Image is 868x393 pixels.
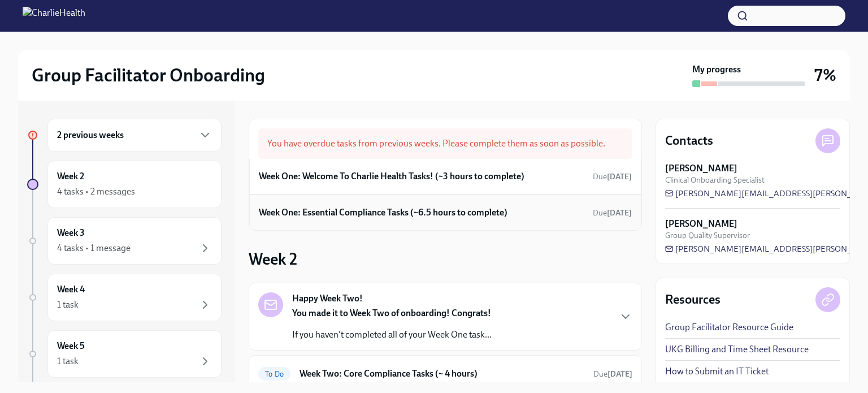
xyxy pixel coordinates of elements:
span: Clinical Onboarding Specialist [665,175,765,185]
strong: [DATE] [607,172,632,182]
h4: Contacts [665,132,713,149]
strong: [PERSON_NAME] [665,218,737,230]
div: 2 previous weeks [47,119,222,152]
h3: Week 2 [249,249,297,269]
h6: Week Two: Core Compliance Tasks (~ 4 hours) [300,368,584,380]
h6: 2 previous weeks [57,129,124,141]
h6: Week One: Essential Compliance Tasks (~6.5 hours to complete) [259,206,507,219]
span: September 29th, 2025 09:00 [593,208,632,218]
div: You have overdue tasks from previous weeks. Please complete them as soon as possible. [258,128,632,159]
a: UKG Billing and Time Sheet Resource [665,343,809,356]
h6: Week 2 [57,170,84,183]
span: Due [593,208,632,218]
a: Week One: Essential Compliance Tasks (~6.5 hours to complete)Due[DATE] [259,204,632,221]
span: To Do [258,370,290,378]
a: Week 41 task [27,274,222,321]
h2: Group Facilitator Onboarding [32,64,265,87]
span: Due [593,172,632,182]
h6: Week 5 [57,340,85,352]
h6: Week 3 [57,227,85,239]
a: Group Facilitator Resource Guide [665,321,793,334]
p: If you haven't completed all of your Week One task... [292,329,492,341]
img: CharlieHealth [23,7,85,25]
a: Week 51 task [27,330,222,378]
h3: 7% [814,65,836,85]
span: October 6th, 2025 09:00 [593,369,632,379]
span: Due [593,369,632,379]
a: How to Submit an IT Ticket [665,365,769,378]
span: Group Quality Supervisor [665,230,750,241]
h6: Week 4 [57,283,85,296]
a: To DoWeek Two: Core Compliance Tasks (~ 4 hours)Due[DATE] [258,365,632,383]
strong: Happy Week Two! [292,292,363,305]
div: 1 task [57,355,79,368]
strong: My progress [692,63,741,76]
strong: You made it to Week Two of onboarding! Congrats! [292,308,491,318]
strong: [DATE] [607,369,632,379]
strong: [DATE] [607,208,632,218]
h6: Week One: Welcome To Charlie Health Tasks! (~3 hours to complete) [259,170,524,183]
div: 4 tasks • 1 message [57,242,131,254]
div: 1 task [57,299,79,311]
a: Week One: Welcome To Charlie Health Tasks! (~3 hours to complete)Due[DATE] [259,168,632,185]
a: Week 34 tasks • 1 message [27,217,222,265]
strong: [PERSON_NAME] [665,162,737,175]
a: Week 24 tasks • 2 messages [27,161,222,208]
div: 4 tasks • 2 messages [57,185,135,198]
span: September 29th, 2025 09:00 [593,171,632,182]
h4: Resources [665,291,721,308]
